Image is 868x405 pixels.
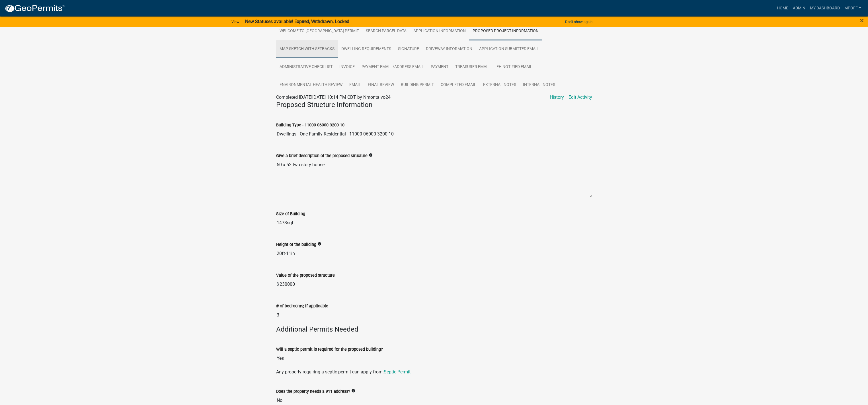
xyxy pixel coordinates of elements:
a: Home [775,3,791,14]
textarea: 50 x 52 two story house [276,159,592,198]
strong: New Statuses available! Expired, Withdrawn, Locked [245,19,349,24]
button: Don't show again [563,17,595,26]
a: Email [346,76,364,94]
a: Welcome to [GEOGRAPHIC_DATA] Permit [276,22,362,40]
label: Value of the proposed structure [276,274,335,277]
a: Treasurer Email [452,58,493,76]
span: $ [276,279,279,290]
label: Building Type - 11000 06000 3200 10 [276,123,344,127]
p: Any property requiring a septic permit can apply from: [276,369,592,375]
h4: Proposed Structure Information [276,101,592,109]
button: Close [860,17,864,24]
a: Payment Email /Address Email [358,58,427,76]
a: Proposed Project Information [469,22,542,40]
a: mpoff [842,3,863,14]
a: Environmental Health Review [276,76,346,94]
label: # of bedrooms; if applicable [276,304,328,308]
a: Final Review [364,76,397,94]
a: Administrative Checklist [276,58,336,76]
h4: Additional Permits Needed [276,325,592,334]
label: Give a brief description of the proposed structure [276,154,368,158]
label: Height of the building [276,243,316,247]
a: Internal Notes [520,76,559,94]
a: Signature [395,40,422,58]
a: Driveway Information [422,40,476,58]
a: Completed Email [437,76,480,94]
i: info [369,153,373,157]
a: Septic Permit [384,369,411,375]
a: Application Information [410,22,469,40]
a: Building Permit [397,76,437,94]
label: Will a septic permit is required for the proposed building? [276,348,383,351]
label: Does the property needs a 911 address? [276,390,350,394]
a: History [550,94,564,101]
span: × [860,17,864,24]
a: EH Notified Email [493,58,536,76]
a: Search Parcel Data [362,22,410,40]
label: Size of Building [276,212,305,216]
a: Payment [427,58,452,76]
i: info [351,389,355,393]
i: info [317,242,321,246]
span: Completed [DATE][DATE] 10:14 PM CDT by Nmontalvo24 [276,94,391,100]
a: Admin [791,3,808,14]
a: Map Sketch with Setbacks [276,40,338,58]
a: My Dashboard [808,3,842,14]
a: External Notes [480,76,520,94]
a: Dwelling Requirements [338,40,395,58]
a: View [229,17,242,26]
a: Edit Activity [569,94,592,101]
a: Application Submitted Email [476,40,542,58]
a: Invoice [336,58,358,76]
